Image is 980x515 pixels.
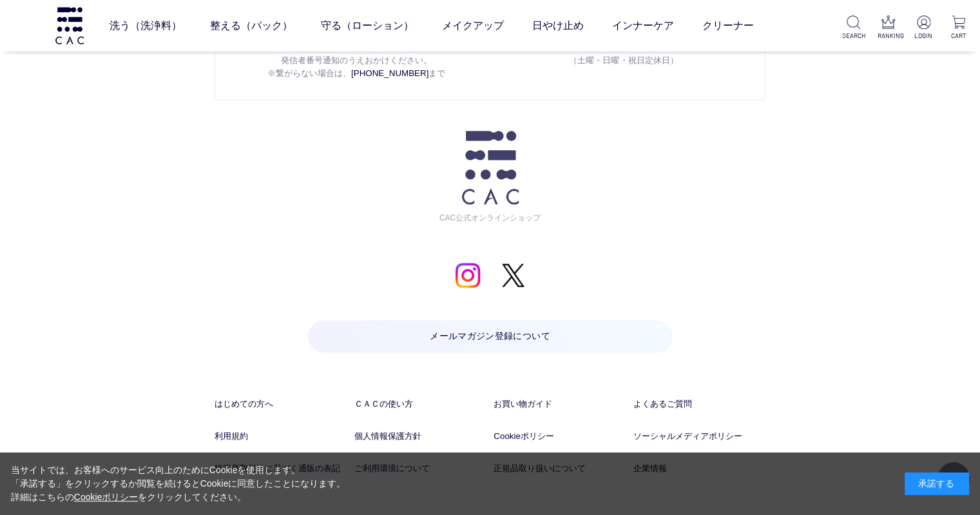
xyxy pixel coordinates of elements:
[878,31,900,41] p: RANKING
[532,8,584,44] a: 日やけ止め
[947,15,970,41] a: CART
[308,320,672,353] a: メールマガジン登録について
[842,31,865,41] p: SEARCH
[702,8,754,44] a: クリーナー
[210,8,293,44] a: 整える（パック）
[354,430,486,443] a: 個人情報保護方針
[912,15,935,41] a: LOGIN
[494,398,626,411] a: お買い物ガイド
[494,430,626,443] a: Cookieポリシー
[947,31,970,41] p: CART
[110,8,182,44] a: 洗う（洗浄料）
[912,31,935,41] p: LOGIN
[905,472,969,495] div: 承諾する
[633,430,765,443] a: ソーシャルメディアポリシー
[878,15,900,41] a: RANKING
[215,430,347,443] a: 利用規約
[354,398,486,411] a: ＣＡＣの使い方
[436,204,545,224] span: CAC公式オンラインショップ
[321,8,414,44] a: 守る（ローション）
[74,492,139,502] a: Cookieポリシー
[215,398,347,411] a: はじめての方へ
[436,131,545,224] a: CAC公式オンラインショップ
[53,7,86,44] img: logo
[842,15,865,41] a: SEARCH
[11,463,346,504] div: 当サイトでは、お客様へのサービス向上のためにCookieを使用します。 「承諾する」をクリックするか閲覧を続けるとCookieに同意したことになります。 詳細はこちらの をクリックしてください。
[442,8,504,44] a: メイクアップ
[633,398,765,411] a: よくあるご質問
[612,8,674,44] a: インナーケア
